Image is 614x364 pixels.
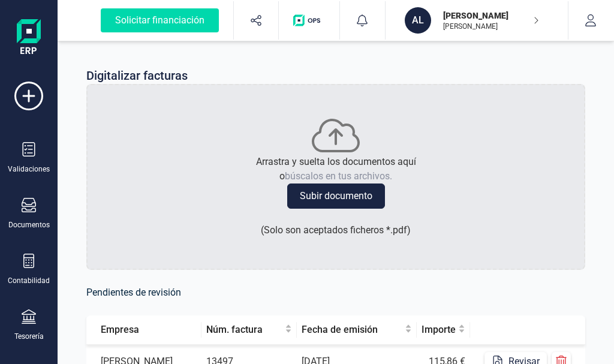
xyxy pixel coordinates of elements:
[302,323,403,337] span: Fecha de emisión
[422,323,456,337] span: Importe
[400,1,553,40] button: AL[PERSON_NAME][PERSON_NAME]
[14,332,44,341] div: Tesorería
[101,8,219,32] div: Solicitar financiación
[8,276,50,285] div: Contabilidad
[287,183,385,209] button: Subir documento
[8,220,50,230] div: Documentos
[86,84,585,270] div: Arrastra y suelta los documentos aquíobúscalos en tus archivos.Subir documento(Solo son aceptados...
[86,67,188,84] p: Digitalizar facturas
[286,1,332,40] button: Logo de OPS
[86,315,201,345] th: Empresa
[86,1,233,40] button: Solicitar financiación
[17,19,41,58] img: Logo Finanedi
[285,170,392,182] span: búscalos en tus archivos.
[86,284,585,301] h6: Pendientes de revisión
[443,22,539,31] p: [PERSON_NAME]
[256,155,416,183] p: Arrastra y suelta los documentos aquí o
[206,323,282,337] span: Núm. factura
[261,223,411,237] p: ( Solo son aceptados ficheros * .pdf )
[443,10,539,22] p: [PERSON_NAME]
[293,14,325,26] img: Logo de OPS
[405,7,431,34] div: AL
[8,164,50,174] div: Validaciones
